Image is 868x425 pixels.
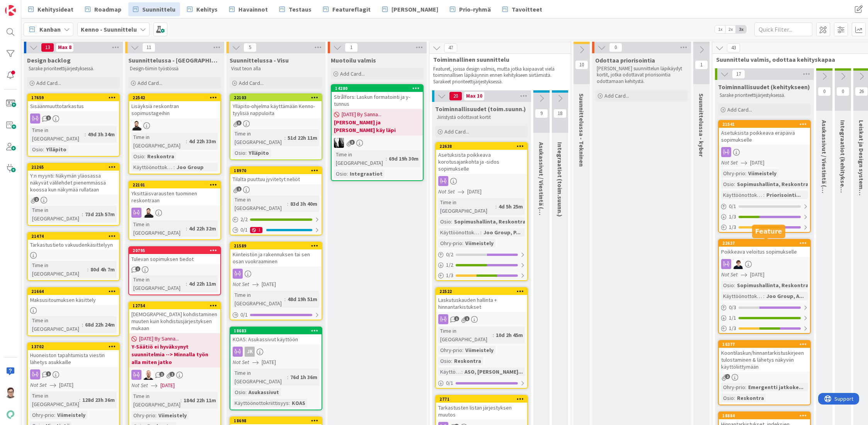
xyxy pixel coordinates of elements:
[131,152,144,161] div: Osio
[719,121,810,145] div: 21541Asetuksista poikkeava eräpäivä sopimukselle
[719,222,810,232] div: 1/3
[170,372,175,377] span: 1
[721,383,745,391] div: Ohry-prio
[233,388,245,396] div: Osio
[719,303,810,312] div: 0/3
[436,288,527,312] div: 22522Laskutuskauden hallinta + hinnantarkistukset
[275,2,316,16] a: Testaus
[719,313,810,323] div: 1/1
[287,373,288,381] span: :
[196,5,218,14] span: Kehitys
[438,217,451,226] div: Osio
[144,152,145,161] span: :
[719,240,810,247] div: 22637
[37,5,73,14] span: Kehitysideat
[332,92,423,109] div: Strålfors: Laskun formatointi ja y-tunnus
[31,344,119,349] div: 13702
[334,150,386,167] div: Time in [GEOGRAPHIC_DATA]
[159,372,164,377] span: 1
[332,85,423,109] div: 14280Strålfors: Laskun formatointi ja y-tunnus
[233,291,284,308] div: Time in [GEOGRAPHIC_DATA]
[462,346,463,354] span: :
[129,370,220,380] div: TM
[729,223,736,231] span: 1 / 3
[128,2,180,16] a: Suunnittelu
[182,2,222,16] a: Kehitys
[387,154,420,163] div: 69d 19h 30m
[230,242,322,320] a: 21589Kiinteistön ja rakennuksen tai sen osan vuokraaminenNot Set[DATE]Time in [GEOGRAPHIC_DATA]:4...
[39,25,61,34] span: Kanban
[135,266,140,271] span: 1
[604,92,629,99] span: Add Card...
[28,233,119,250] div: 21474Tarkastustieto vakuudenkäsittelyyn
[436,288,527,295] div: 22522
[237,120,242,125] span: 3
[719,201,810,211] div: 0/1
[446,251,453,259] span: 0 / 2
[348,169,385,178] div: Integraatiot
[28,94,119,111] div: 17659Sisäänmuuttotarkastus
[131,382,148,389] i: Not Set
[131,220,186,237] div: Time in [GEOGRAPHIC_DATA]
[139,335,179,343] span: [DATE] By Sanna...
[128,181,221,240] a: 22101Yksittäisvarausten tuominen reskontraanTKTime in [GEOGRAPHIC_DATA]:4d 22h 32m
[718,239,811,334] a: 22637Poikkeava veloitus sopimukselleMTNot Set[DATE]Osio:Sopimushallinta, ReskontraKäyttöönottokri...
[31,234,119,239] div: 21474
[734,281,735,290] span: :
[129,309,220,333] div: [DEMOGRAPHIC_DATA] kohdistaminen muuten kuin kohdistusjärjestyksen mukaan
[729,202,736,210] span: 0 / 1
[719,341,810,348] div: 16377
[81,25,137,33] b: Kenno - Suunnittelu
[729,303,736,312] span: 0 / 3
[335,86,423,91] div: 14280
[493,331,494,339] span: :
[129,94,220,118] div: 22542Lisäyksiä reskontran sopimustageihin
[129,302,220,309] div: 12754
[129,254,220,264] div: Tulevan sopimuksen tiedot
[230,310,322,320] div: 0/1
[129,181,220,188] div: 22101
[721,394,734,402] div: Osio
[129,181,220,205] div: 22101Yksittäisvarausten tuominen reskontraan
[131,133,186,150] div: Time in [GEOGRAPHIC_DATA]
[187,279,218,288] div: 4d 22h 11m
[27,93,120,157] a: 17659SisäänmuuttotarkastusTime in [GEOGRAPHIC_DATA]:49d 3h 34mOsio:Ylläpito
[240,311,248,319] span: 0 / 1
[331,84,424,181] a: 14280Strålfors: Laskun formatointi ja y-tunnus[DATE] By Sanna...[PERSON_NAME] ja [PERSON_NAME] kä...
[245,388,247,396] span: :
[28,288,119,295] div: 21664
[230,225,322,235] div: 0/11
[288,373,319,381] div: 76d 1h 36m
[30,145,43,154] div: Osio
[230,101,322,118] div: Ylläpito-ohjelma käyttämään Kenno-tyylisiä nappuloita
[129,101,220,118] div: Lisäyksiä reskontran sopimustageihin
[36,80,61,86] span: Add Card...
[30,261,87,278] div: Time in [GEOGRAPHIC_DATA]
[230,167,322,174] div: 18970
[133,95,220,100] div: 22542
[718,340,811,405] a: 16377Koontilaskun/hinnantarkistuskirjeen tulostaminen & lähetys näkyviin käyttöliittymäänOhry-pri...
[451,357,452,365] span: :
[240,226,248,234] span: 0 / 1
[498,2,547,16] a: Tavoitteet
[59,381,73,389] span: [DATE]
[436,271,527,280] div: 1/3
[463,346,495,354] div: Viimeistely
[230,249,322,266] div: Kiinteistön ja rakennuksen tai sen osan vuokraaminen
[80,2,126,16] a: Roadmap
[247,149,271,157] div: Ylläpito
[286,134,319,142] div: 51d 22h 11m
[186,279,187,288] span: :
[138,80,162,86] span: Add Card...
[230,166,322,235] a: 18970Tilalta puuttuu jyvitetyt neliötTime in [GEOGRAPHIC_DATA]:83d 3h 40m2/20/11
[284,134,286,142] span: :
[735,180,810,188] div: Sopimushallinta, Reskontra
[721,180,734,188] div: Osio
[342,110,381,119] span: [DATE] By Sanna...
[128,246,221,295] a: 20795Tulevan sopimuksen tiedotTime in [GEOGRAPHIC_DATA]:4d 22h 11m
[83,210,117,218] div: 73d 21h 57m
[27,287,120,336] a: 21664Maksusitoumuksen käsittelyTime in [GEOGRAPHIC_DATA]:68d 22h 24m
[438,228,480,237] div: Käyttöönottokriittisyys
[734,394,735,402] span: :
[719,240,810,257] div: 22637Poikkeava veloitus sopimukselle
